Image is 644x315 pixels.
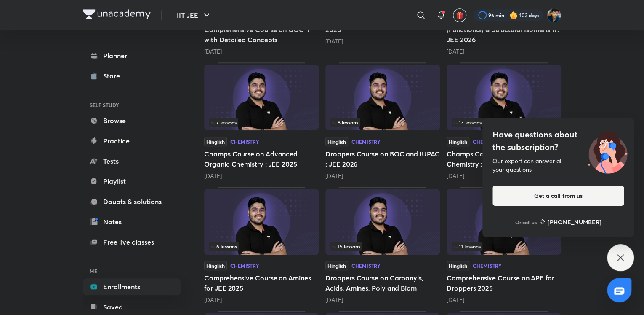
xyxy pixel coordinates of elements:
div: 9 months ago [447,296,561,304]
button: IIT JEE [172,7,217,24]
div: Chemistry [351,139,381,144]
span: 7 lessons [211,120,237,125]
a: Planner [83,47,181,64]
a: Notes [83,213,181,230]
h5: Droppers Course on BOC and IUPAC : JEE 2026 [325,149,440,169]
img: Thumbnail [204,189,319,255]
div: infocontainer [209,118,314,127]
div: 4 months ago [447,172,561,180]
div: infocontainer [330,118,435,127]
div: infosection [330,242,435,251]
h5: Champs Course on Organic Chemistry : JEE 2025 [447,149,561,169]
div: left [452,242,556,251]
img: avatar [456,11,463,19]
a: Store [83,67,181,84]
div: Comprehensive Course on APE for Droppers 2025 [447,187,561,304]
div: infosection [452,242,556,251]
img: Thumbnail [325,65,440,130]
span: Hinglish [204,261,227,270]
img: Thumbnail [447,65,561,130]
span: Hinglish [447,137,469,146]
div: infocontainer [330,242,435,251]
img: streak [509,11,518,19]
h6: ME [83,264,181,278]
button: Get a call from us [492,186,624,206]
div: Chemistry [230,139,259,144]
div: Champs Course on Advanced Organic Chemistry : JEE 2025 [204,62,319,180]
div: Droppers Course on BOC and IUPAC : JEE 2026 [325,62,440,180]
a: Practice [83,132,181,149]
h5: Droppers Course on Carbonyls, Acids, Amines, Poly and Biom [325,273,440,293]
div: infocontainer [452,118,556,127]
div: 3 months ago [204,172,319,180]
img: SHREYANSH GUPTA [547,8,561,22]
div: infosection [209,118,314,127]
a: Tests [83,153,181,170]
div: infosection [209,242,314,251]
a: Free live classes [83,234,181,250]
div: 3 months ago [325,172,440,180]
img: Company Logo [83,9,151,19]
h5: Champs Course on Advanced Organic Chemistry : JEE 2025 [204,149,319,169]
button: avatar [453,8,466,22]
div: Chemistry [230,263,259,268]
div: infosection [330,118,435,127]
h6: [PHONE_NUMBER] [548,218,601,226]
span: 6 lessons [211,244,237,249]
span: 8 lessons [332,120,358,125]
img: Thumbnail [447,189,561,255]
span: Hinglish [204,137,227,146]
div: 8 months ago [325,296,440,304]
div: infocontainer [209,242,314,251]
div: Chemistry [351,263,381,268]
a: Doubts & solutions [83,193,181,210]
div: Our expert can answer all your questions [492,157,624,174]
div: 2 months ago [325,37,440,46]
a: Playlist [83,173,181,190]
div: Chemistry [473,263,502,268]
div: 2 months ago [204,47,319,56]
h6: SELF STUDY [83,98,181,112]
p: Or call us [515,218,537,226]
a: Company Logo [83,9,151,22]
span: 11 lessons [453,244,481,249]
img: Thumbnail [325,189,440,255]
span: Hinglish [325,137,348,146]
a: Enrollments [83,278,181,295]
div: left [330,118,435,127]
img: ttu_illustration_new.svg [581,128,634,174]
div: left [330,242,435,251]
span: Hinglish [325,261,348,270]
div: left [209,118,314,127]
div: Chemistry [473,139,502,144]
a: Browse [83,112,181,129]
h4: Have questions about the subscription? [492,128,624,153]
div: Comprehensive Course on Amines for JEE 2025 [204,187,319,304]
div: 3 months ago [447,47,561,56]
a: [PHONE_NUMBER] [539,218,601,226]
div: Store [103,71,125,81]
div: left [452,118,556,127]
img: Thumbnail [204,65,319,130]
div: Champs Course on Organic Chemistry : JEE 2025 [447,62,561,180]
div: 6 months ago [204,296,319,304]
span: Hinglish [447,261,469,270]
div: infosection [452,118,556,127]
span: 13 lessons [453,120,482,125]
h5: Comprehensive Course on Amines for JEE 2025 [204,273,319,293]
div: Droppers Course on Carbonyls, Acids, Amines, Poly and Biom [325,187,440,304]
h5: Comprehensive Course on APE for Droppers 2025 [447,273,561,293]
div: left [209,242,314,251]
div: infocontainer [452,242,556,251]
span: 15 lessons [332,244,360,249]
